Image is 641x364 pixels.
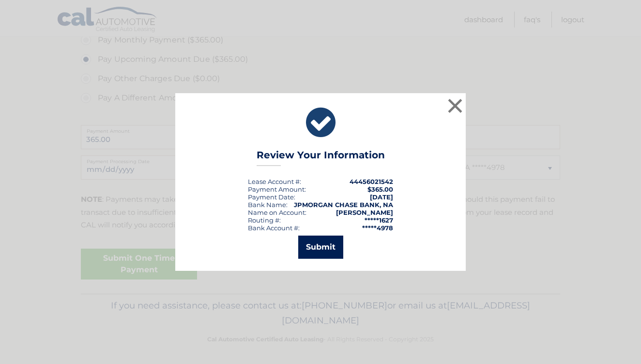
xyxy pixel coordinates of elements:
[298,236,343,259] button: Submit
[248,201,288,209] div: Bank Name:
[370,193,393,201] span: [DATE]
[248,185,306,193] div: Payment Amount:
[350,178,393,185] strong: 44456021542
[248,216,281,224] div: Routing #:
[248,209,306,216] div: Name on Account:
[248,193,295,201] div: :
[248,178,301,185] div: Lease Account #:
[367,185,393,193] span: $365.00
[445,96,465,115] button: ×
[336,209,393,216] strong: [PERSON_NAME]
[294,201,393,209] strong: JPMORGAN CHASE BANK, NA
[248,193,294,201] span: Payment Date
[257,149,385,166] h3: Review Your Information
[248,224,300,232] div: Bank Account #:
